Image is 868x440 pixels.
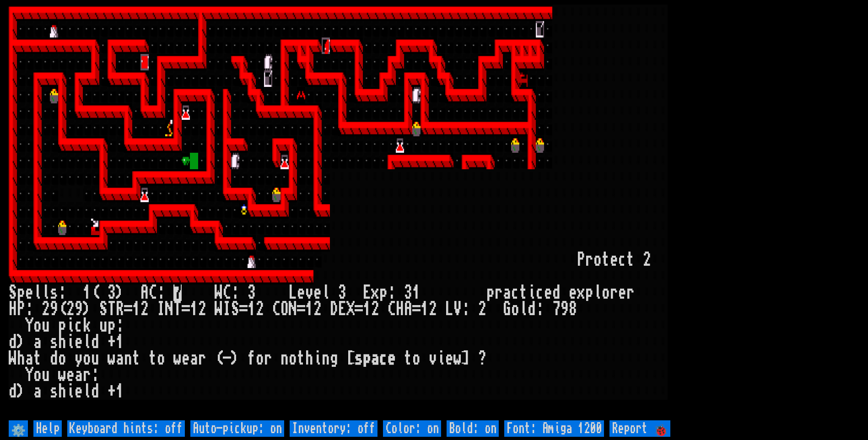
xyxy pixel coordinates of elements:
[289,301,297,317] div: N
[396,301,404,317] div: H
[42,301,50,317] div: 2
[67,420,185,437] input: Keyboard hints: off
[290,420,377,437] input: Inventory: off
[503,284,511,301] div: a
[17,334,25,350] div: )
[198,301,206,317] div: 2
[124,350,132,367] div: n
[66,367,75,383] div: e
[231,284,239,301] div: :
[190,301,198,317] div: 1
[99,317,108,334] div: u
[17,301,25,317] div: P
[453,350,462,367] div: w
[437,350,445,367] div: i
[346,350,355,367] div: [
[569,301,577,317] div: 8
[157,284,165,301] div: :
[75,334,83,350] div: e
[447,420,499,437] input: Bold: on
[355,350,363,367] div: s
[108,301,116,317] div: T
[215,284,223,301] div: W
[593,252,602,268] div: o
[569,284,577,301] div: e
[9,301,17,317] div: H
[173,301,182,317] div: T
[190,350,198,367] div: a
[453,301,462,317] div: V
[116,383,124,400] div: 1
[182,350,190,367] div: e
[33,383,42,400] div: a
[231,301,239,317] div: S
[66,383,75,400] div: i
[445,301,453,317] div: L
[330,301,338,317] div: D
[75,317,83,334] div: c
[157,301,165,317] div: I
[280,301,289,317] div: O
[75,383,83,400] div: e
[58,284,66,301] div: :
[223,301,231,317] div: I
[363,350,371,367] div: p
[83,383,91,400] div: l
[91,284,99,301] div: (
[149,350,157,367] div: t
[577,252,585,268] div: P
[173,350,182,367] div: w
[99,301,108,317] div: S
[58,350,66,367] div: o
[412,350,421,367] div: o
[528,301,536,317] div: d
[379,350,388,367] div: c
[132,350,140,367] div: t
[313,284,322,301] div: e
[511,301,519,317] div: o
[504,420,604,437] input: Font: Amiga 1200
[297,301,305,317] div: =
[42,284,50,301] div: l
[108,383,116,400] div: +
[75,367,83,383] div: a
[116,284,124,301] div: )
[462,301,470,317] div: :
[33,367,42,383] div: o
[552,284,561,301] div: d
[388,284,396,301] div: :
[75,301,83,317] div: 9
[626,284,635,301] div: r
[75,350,83,367] div: y
[223,350,231,367] div: -
[371,301,379,317] div: 2
[198,350,206,367] div: r
[305,350,313,367] div: h
[379,284,388,301] div: p
[149,284,157,301] div: C
[610,252,618,268] div: e
[25,284,33,301] div: e
[50,350,58,367] div: d
[297,284,305,301] div: e
[25,301,33,317] div: :
[552,301,561,317] div: 7
[272,301,280,317] div: C
[305,284,313,301] div: v
[50,284,58,301] div: s
[91,334,99,350] div: d
[495,284,503,301] div: r
[58,334,66,350] div: h
[383,420,441,437] input: Color: on
[231,350,239,367] div: )
[182,301,190,317] div: =
[124,301,132,317] div: =
[25,350,33,367] div: a
[305,301,313,317] div: 1
[486,284,495,301] div: p
[256,301,264,317] div: 2
[429,350,437,367] div: v
[223,284,231,301] div: C
[42,367,50,383] div: u
[363,284,371,301] div: E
